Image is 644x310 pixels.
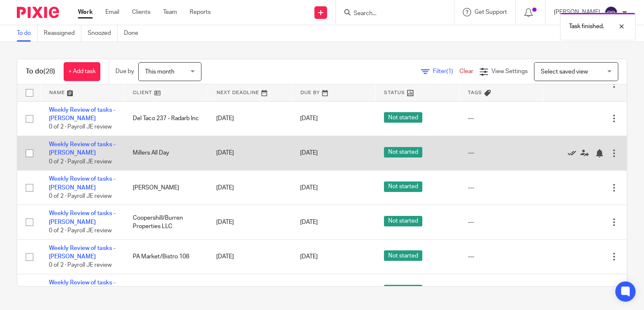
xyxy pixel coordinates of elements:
[49,107,115,121] a: Weekly Review of tasks - [PERSON_NAME]
[468,90,482,95] span: Tags
[384,112,422,123] span: Not started
[132,8,150,16] a: Clients
[208,171,292,205] td: [DATE]
[491,68,528,74] span: View Settings
[49,159,112,165] span: 0 of 2 · Payroll JE review
[44,25,81,42] a: Reassigned
[49,263,112,268] span: 0 of 2 · Payroll JE review
[49,210,115,225] a: Weekly Review of tasks - [PERSON_NAME]
[49,142,115,156] a: Weekly Review of tasks - [PERSON_NAME]
[124,101,208,136] td: Del Taco 237 - Radarb Inc
[124,205,208,239] td: Coopershill/Burren Properties LLC
[300,254,318,260] span: [DATE]
[568,149,580,157] a: Mark as done
[78,8,93,16] a: Work
[49,228,112,234] span: 0 of 2 · Payroll JE review
[17,25,38,42] a: To do
[604,6,618,19] img: svg%3E
[384,216,422,226] span: Not started
[433,68,459,74] span: Filter
[115,67,134,76] p: Due by
[49,124,112,130] span: 0 of 2 · Payroll JE review
[43,68,55,75] span: (28)
[145,69,174,75] span: This month
[124,25,145,42] a: Done
[468,184,535,192] div: ---
[300,185,318,191] span: [DATE]
[446,68,453,74] span: (1)
[459,68,473,74] a: Clear
[88,25,118,42] a: Snoozed
[105,8,119,16] a: Email
[300,116,318,121] span: [DATE]
[190,8,211,16] a: Reports
[468,218,535,226] div: ---
[124,136,208,171] td: Millers All Day
[384,250,422,261] span: Not started
[468,252,535,261] div: ---
[300,150,318,156] span: [DATE]
[384,285,422,295] span: Not started
[49,176,115,190] a: Weekly Review of tasks - [PERSON_NAME]
[384,147,422,158] span: Not started
[26,67,55,76] h1: To do
[17,7,59,18] img: Pixie
[468,149,535,157] div: ---
[64,62,100,81] a: + Add task
[124,239,208,274] td: PA Market/Bistro 108
[208,274,292,308] td: [DATE]
[49,245,115,260] a: Weekly Review of tasks - [PERSON_NAME]
[208,101,292,136] td: [DATE]
[49,280,115,294] a: Weekly Review of tasks - [PERSON_NAME]
[124,274,208,308] td: Napoli Pizza & Restaurant
[208,136,292,171] td: [DATE]
[569,22,604,31] p: Task finished.
[384,181,422,192] span: Not started
[208,239,292,274] td: [DATE]
[49,193,112,199] span: 0 of 2 · Payroll JE review
[208,205,292,239] td: [DATE]
[124,171,208,205] td: [PERSON_NAME]
[468,114,535,123] div: ---
[300,219,318,225] span: [DATE]
[163,8,177,16] a: Team
[541,69,588,75] span: Select saved view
